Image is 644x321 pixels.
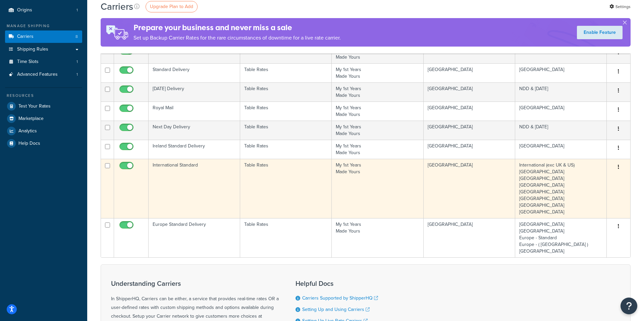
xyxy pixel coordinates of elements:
[133,33,341,43] p: Set up Backup Carrier Rates for the rare circumstances of downtime for a live rate carrier.
[18,104,51,109] span: Test Your Rates
[515,140,607,159] td: [GEOGRAPHIC_DATA]
[332,121,423,140] td: My 1st Years Made Yours
[515,159,607,218] td: International (exc UK & US) [GEOGRAPHIC_DATA] [GEOGRAPHIC_DATA] [GEOGRAPHIC_DATA] [GEOGRAPHIC_DAT...
[332,102,423,121] td: My 1st Years Made Yours
[332,63,423,82] td: My 1st Years Made Yours
[5,43,82,56] a: Shipping Rules
[76,7,78,13] span: 1
[515,44,607,63] td: [GEOGRAPHIC_DATA]
[17,72,58,77] span: Advanced Features
[240,140,332,159] td: Table Rates
[302,306,370,313] a: Setting Up and Using Carriers
[302,295,378,302] a: Carriers Supported by ShipperHQ
[609,2,631,11] a: Settings
[240,63,332,82] td: Table Rates
[149,159,240,218] td: International Standard
[515,121,607,140] td: NDD & [DATE]
[18,116,44,122] span: Marketplace
[240,102,332,121] td: Table Rates
[424,102,515,121] td: [GEOGRAPHIC_DATA]
[240,159,332,218] td: Table Rates
[17,7,32,13] span: Origins
[133,22,341,33] h4: Prepare your business and never miss a sale
[149,82,240,102] td: [DATE] Delivery
[424,218,515,257] td: [GEOGRAPHIC_DATA]
[149,121,240,140] td: Next Day Delivery
[332,82,423,102] td: My 1st Years Made Yours
[240,121,332,140] td: Table Rates
[5,30,82,43] li: Carriers
[76,72,78,77] span: 1
[5,4,82,16] li: Origins
[296,280,383,287] h3: Helpful Docs
[17,47,48,52] span: Shipping Rules
[150,3,193,10] span: Upgrade Plan to Add
[424,140,515,159] td: [GEOGRAPHIC_DATA]
[424,63,515,82] td: [GEOGRAPHIC_DATA]
[5,56,82,68] li: Time Slots
[515,102,607,121] td: [GEOGRAPHIC_DATA]
[515,82,607,102] td: NDD & [DATE]
[332,218,423,257] td: My 1st Years Made Yours
[5,56,82,68] a: Time Slots 1
[5,125,82,137] a: Analytics
[5,93,82,99] div: Resources
[5,23,82,29] div: Manage Shipping
[424,44,515,63] td: [GEOGRAPHIC_DATA]
[149,63,240,82] td: Standard Delivery
[101,18,133,47] img: ad-rules-rateshop-fe6ec290ccb7230408bd80ed9643f0289d75e0ffd9eb532fc0e269fcd187b520.png
[240,44,332,63] td: Table Rates
[5,68,82,81] li: Advanced Features
[18,141,40,146] span: Help Docs
[515,218,607,257] td: [GEOGRAPHIC_DATA] [GEOGRAPHIC_DATA] Europe - Standard Europe - ( [GEOGRAPHIC_DATA] ) [GEOGRAPHIC_...
[515,63,607,82] td: [GEOGRAPHIC_DATA]
[149,218,240,257] td: Europe Standard Delivery
[149,102,240,121] td: Royal Mail
[332,140,423,159] td: My 1st Years Made Yours
[149,140,240,159] td: Ireland Standard Delivery
[621,298,637,314] button: Open Resource Center
[5,100,82,112] a: Test Your Rates
[5,137,82,149] a: Help Docs
[17,34,34,40] span: Carriers
[17,59,39,65] span: Time Slots
[75,34,78,40] span: 8
[332,159,423,218] td: My 1st Years Made Yours
[424,121,515,140] td: [GEOGRAPHIC_DATA]
[146,1,198,12] a: Upgrade Plan to Add
[18,128,37,134] span: Analytics
[76,59,78,65] span: 1
[577,26,623,39] a: Enable Feature
[111,280,279,287] h3: Understanding Carriers
[5,113,82,125] a: Marketplace
[240,82,332,102] td: Table Rates
[5,68,82,81] a: Advanced Features 1
[424,159,515,218] td: [GEOGRAPHIC_DATA]
[5,30,82,43] a: Carriers 8
[424,82,515,102] td: [GEOGRAPHIC_DATA]
[332,44,423,63] td: My 1st Years Made Yours
[5,4,82,16] a: Origins 1
[240,218,332,257] td: Table Rates
[149,44,240,63] td: USA Delivery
